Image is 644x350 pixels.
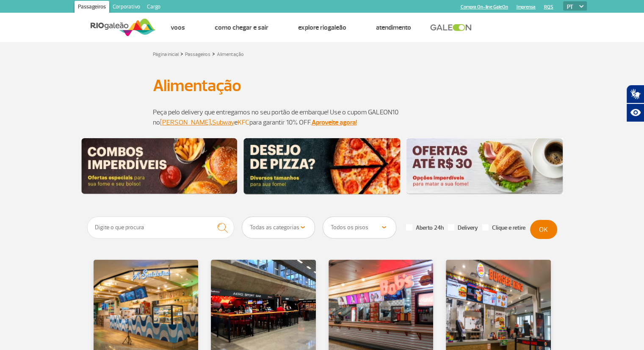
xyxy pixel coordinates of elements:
a: Página inicial [153,51,179,58]
label: Delivery [448,224,478,232]
a: Passageiros [75,1,109,14]
a: Voos [171,23,185,32]
a: KFC [238,118,249,127]
a: Aproveite agora! [312,118,357,127]
a: Subway [212,118,234,127]
a: Atendimento [376,23,411,32]
input: Digite o que procura [87,217,235,239]
a: Cargo [144,1,164,14]
a: Passageiros [185,51,210,58]
a: Imprensa [517,4,536,10]
button: Abrir tradutor de língua de sinais. [626,85,644,103]
h1: Alimentação [153,78,492,93]
div: Plugin de acessibilidade da Hand Talk. [626,85,644,122]
a: > [212,49,215,58]
a: Corporativo [109,1,144,14]
a: [PERSON_NAME] [160,118,211,127]
a: Alimentação [217,51,244,58]
a: Como chegar e sair [215,23,268,32]
a: RQS [544,4,553,10]
a: Compra On-line GaleOn [461,4,508,10]
label: Clique e retire [482,224,525,232]
a: > [180,49,183,58]
a: Explore RIOgaleão [298,23,346,32]
button: Abrir recursos assistivos. [626,103,644,122]
label: Aberto 24h [406,224,444,232]
p: Peça pelo delivery que entregamos no seu portão de embarque! Use o cupom GALEON10 no , e para gar... [153,107,492,128]
button: OK [530,220,557,239]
